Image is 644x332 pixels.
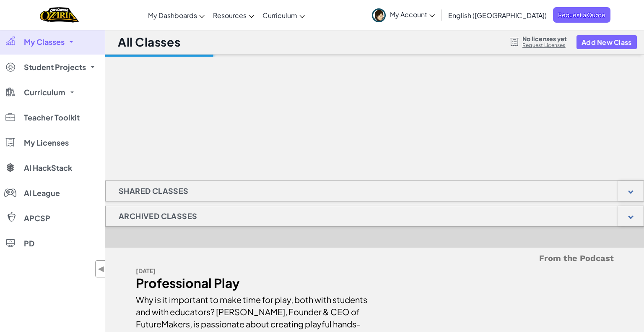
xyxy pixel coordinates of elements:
[390,10,435,19] span: My Account
[136,252,614,265] h5: From the Podcast
[368,2,439,28] a: My Account
[448,11,547,20] span: English ([GEOGRAPHIC_DATA])
[24,89,65,96] span: Curriculum
[522,35,567,42] span: No licenses yet
[209,4,258,26] a: Resources
[444,4,551,26] a: English ([GEOGRAPHIC_DATA])
[522,42,567,49] a: Request Licenses
[40,6,79,24] a: Ozaria by CodeCombat logo
[553,7,610,23] a: Request a Quote
[148,11,197,20] span: My Dashboards
[576,35,637,49] button: Add New Class
[24,38,65,46] span: My Classes
[213,11,247,20] span: Resources
[98,263,105,275] span: ◀
[24,114,80,121] span: Teacher Toolkit
[24,164,72,172] span: AI HackStack
[24,189,60,197] span: AI League
[136,265,369,277] div: [DATE]
[262,11,297,20] span: Curriculum
[258,4,309,26] a: Curriculum
[106,206,210,227] h1: Archived Classes
[24,139,69,146] span: My Licenses
[106,180,202,201] h1: Shared Classes
[118,34,180,50] h1: All Classes
[136,277,369,289] div: Professional Play
[372,8,386,22] img: avatar
[40,6,79,24] img: Home
[144,4,209,26] a: My Dashboards
[24,63,86,71] span: Student Projects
